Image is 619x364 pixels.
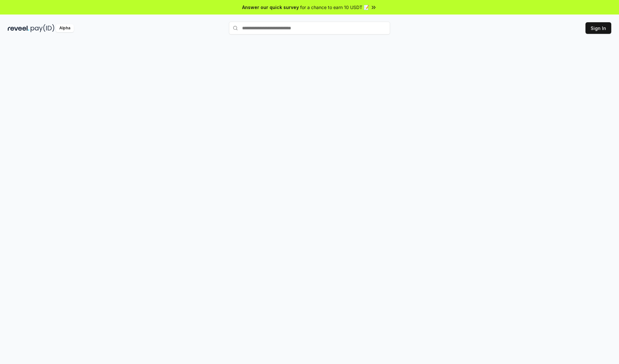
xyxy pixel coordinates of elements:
img: pay_id [31,24,54,32]
span: Answer our quick survey [242,4,299,11]
span: for a chance to earn 10 USDT 📝 [300,4,369,11]
button: Sign In [585,22,611,34]
div: Alpha [56,24,74,32]
img: reveel_dark [8,24,29,32]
